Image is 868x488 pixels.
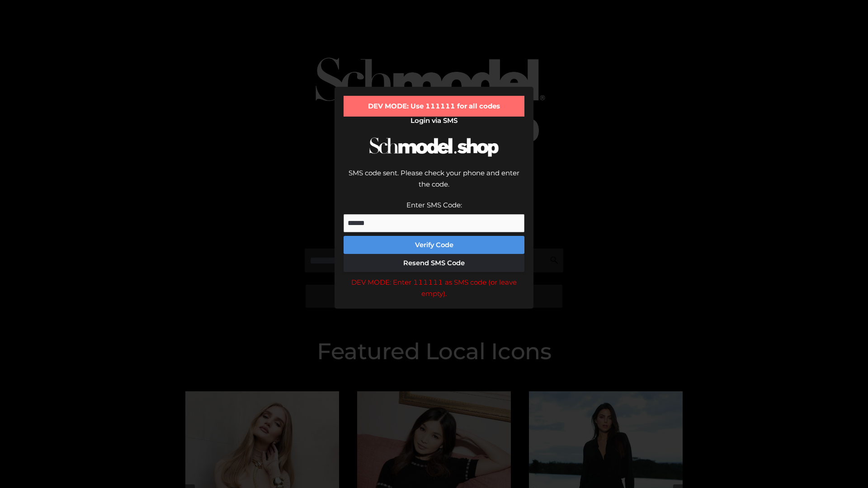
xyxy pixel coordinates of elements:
div: DEV MODE: Enter 111111 as SMS code (or leave empty). [344,277,524,300]
h2: Login via SMS [344,117,524,125]
div: DEV MODE: Use 111111 for all codes [344,96,524,117]
button: Verify Code [344,236,524,254]
div: SMS code sent. Please check your phone and enter the code. [344,167,524,199]
label: Enter SMS Code: [406,201,462,209]
img: Schmodel Logo [366,129,502,165]
button: Resend SMS Code [344,254,524,272]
